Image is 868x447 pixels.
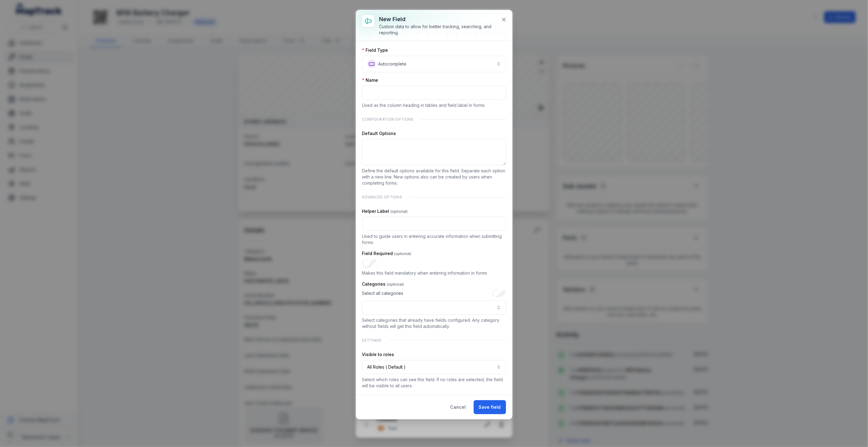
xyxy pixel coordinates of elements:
[362,56,506,72] button: Autocomplete
[474,400,506,414] button: Save field
[362,259,378,268] input: :r218:-form-item-label
[362,270,506,276] p: Makes this field mandatory when entering information in forms
[362,77,378,83] label: Name
[362,130,396,137] label: Default Options
[362,317,506,329] p: Select categories that already have fields configured. Any category without fields will get this ...
[379,24,496,36] div: Custom data to allow for better tracking, searching, and reporting.
[362,47,388,53] label: Field Type
[362,113,506,126] div: Configuration Options
[362,250,411,257] label: Field Required
[362,351,394,358] label: Visible to roles
[362,86,506,100] input: :r215:-form-item-label
[362,334,506,347] div: Settings
[362,290,404,296] span: Select all categories
[362,139,506,165] textarea: :r216:-form-item-label
[362,208,408,214] label: Helper Label
[379,15,496,24] h3: New field
[362,217,506,231] input: :r217:-form-item-label
[362,191,506,203] div: Advanced Options
[362,377,506,389] p: Select which roles can see this field. If no roles are selected, the field will be visible to all...
[362,102,506,108] p: Used as the column heading in tables and field label in forms
[362,281,404,287] label: Categories
[362,233,506,246] p: Used to guide users in entering accurate information when submitting forms
[445,400,471,414] button: Cancel
[362,290,506,315] div: :r21d:-form-item-label
[362,168,506,186] p: Define the default options available for this field. Separate each option with a new line. New op...
[362,360,506,374] button: All Roles ( Default )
